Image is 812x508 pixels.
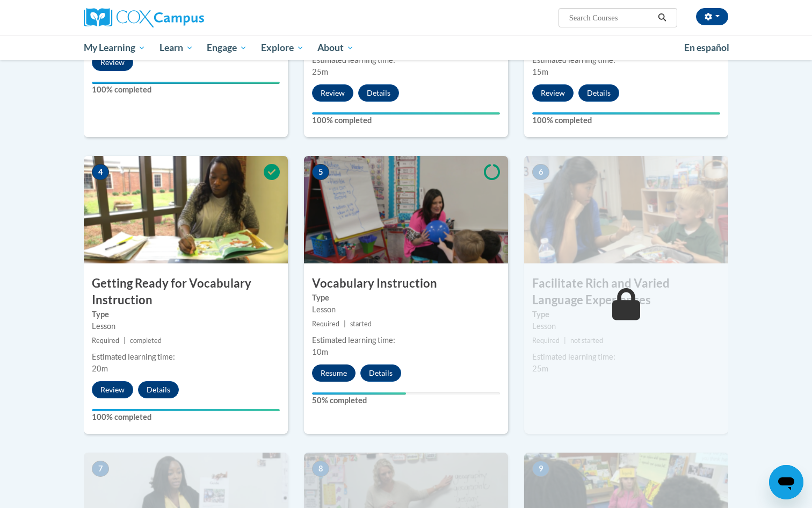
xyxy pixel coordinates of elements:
[207,41,247,54] span: Engage
[696,8,728,25] button: Account Settings
[92,364,108,373] span: 20m
[311,35,361,60] a: About
[344,320,346,328] span: |
[532,461,549,477] span: 9
[92,84,280,96] label: 100% completed
[312,347,328,356] span: 10m
[532,115,720,126] label: 100% completed
[200,35,254,60] a: Engage
[532,309,720,320] label: Type
[254,35,311,60] a: Explore
[124,337,126,345] span: |
[138,381,179,398] button: Details
[312,164,329,180] span: 5
[312,67,328,76] span: 25m
[153,35,200,60] a: Learn
[312,461,329,477] span: 8
[312,84,353,102] button: Review
[92,381,133,398] button: Review
[524,156,728,263] img: Course Image
[312,292,500,304] label: Type
[532,337,560,345] span: Required
[304,156,508,263] img: Course Image
[130,337,162,345] span: completed
[261,41,304,54] span: Explore
[84,275,288,309] h3: Getting Ready for Vocabulary Instruction
[92,164,109,180] span: 4
[568,11,654,24] input: Search Courses
[84,41,146,54] span: My Learning
[769,465,803,499] iframe: Button to launch messaging window
[304,275,508,292] h3: Vocabulary Instruction
[684,42,729,53] span: En español
[92,351,280,363] div: Estimated learning time:
[532,351,720,363] div: Estimated learning time:
[312,364,356,382] button: Resume
[564,337,566,345] span: |
[358,84,399,102] button: Details
[92,337,119,345] span: Required
[360,364,401,382] button: Details
[677,37,736,59] a: En español
[317,41,354,54] span: About
[532,112,720,115] div: Your progress
[312,112,500,115] div: Your progress
[312,334,500,346] div: Estimated learning time:
[92,320,280,332] div: Lesson
[312,395,500,406] label: 50% completed
[160,41,193,54] span: Learn
[77,35,153,60] a: My Learning
[654,11,670,24] button: Search
[312,392,406,395] div: Your progress
[532,320,720,332] div: Lesson
[92,409,280,411] div: Your progress
[570,337,603,345] span: not started
[532,164,549,180] span: 6
[532,54,720,66] div: Estimated learning time:
[350,320,372,328] span: started
[92,309,280,320] label: Type
[312,304,500,316] div: Lesson
[532,67,548,76] span: 15m
[524,275,728,309] h3: Facilitate Rich and Varied Language Experiences
[312,320,339,328] span: Required
[92,411,280,423] label: 100% completed
[92,461,109,477] span: 7
[92,82,280,84] div: Your progress
[92,54,133,71] button: Review
[312,115,500,126] label: 100% completed
[68,35,744,60] div: Main menu
[84,8,204,27] img: Cox Campus
[532,364,548,373] span: 25m
[312,54,500,66] div: Estimated learning time:
[84,156,288,263] img: Course Image
[578,84,619,102] button: Details
[532,84,574,102] button: Review
[84,8,288,27] a: Cox Campus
